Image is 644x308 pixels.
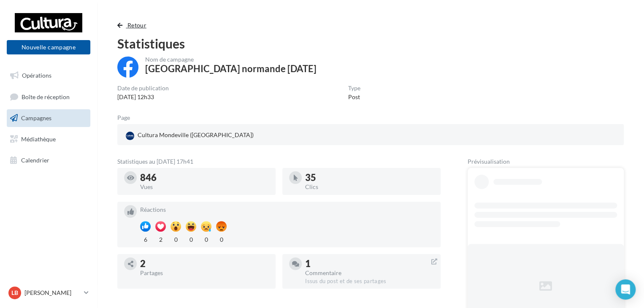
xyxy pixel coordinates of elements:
[305,278,434,285] div: Issus du post et de ses partages
[615,279,636,300] div: Open Intercom Messenger
[305,259,434,268] div: 1
[145,64,317,73] div: [GEOGRAPHIC_DATA] normande [DATE]
[22,72,51,79] span: Opérations
[22,93,70,100] span: Boîte de réception
[145,57,317,62] div: Nom de campagne
[24,289,81,297] p: [PERSON_NAME]
[117,37,624,50] div: Statistiques
[117,20,150,30] button: Retour
[5,67,92,84] a: Opérations
[170,234,181,244] div: 0
[5,130,92,148] a: Médiathèque
[140,173,269,182] div: 846
[348,93,360,101] div: Post
[5,151,92,169] a: Calendrier
[117,159,441,165] div: Statistiques au [DATE] 17h41
[124,129,288,142] a: Cultura Mondeville ([GEOGRAPHIC_DATA])
[21,156,49,163] span: Calendrier
[117,115,137,121] div: Page
[140,207,434,213] div: Réactions
[348,85,360,91] div: Type
[305,184,434,190] div: Clics
[201,234,211,244] div: 0
[124,129,255,142] div: Cultura Mondeville ([GEOGRAPHIC_DATA])
[21,114,51,122] span: Campagnes
[11,289,18,297] span: LB
[140,270,269,276] div: Partages
[140,234,151,244] div: 6
[140,259,269,268] div: 2
[21,135,56,143] span: Médiathèque
[117,85,169,91] div: Date de publication
[186,234,196,244] div: 0
[117,93,169,101] div: [DATE] 12h33
[155,234,166,244] div: 2
[468,159,624,165] div: Prévisualisation
[305,270,434,276] div: Commentaire
[5,88,92,106] a: Boîte de réception
[216,234,227,244] div: 0
[140,184,269,190] div: Vues
[7,285,90,301] a: LB [PERSON_NAME]
[5,109,92,127] a: Campagnes
[7,40,90,54] button: Nouvelle campagne
[127,22,146,29] span: Retour
[305,173,434,182] div: 35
